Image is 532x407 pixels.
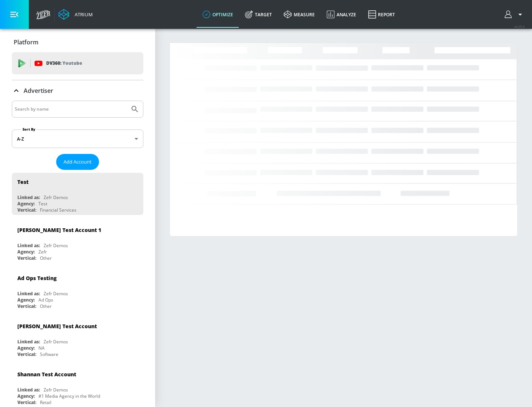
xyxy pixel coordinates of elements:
div: TestLinked as:Zefr DemosAgency:TestVertical:Financial Services [12,173,143,215]
span: Add Account [64,158,92,166]
div: Ad Ops TestingLinked as:Zefr DemosAgency:Ad OpsVertical:Other [12,269,143,311]
div: Retail [40,399,51,406]
div: Linked as: [17,387,40,393]
div: Financial Services [40,207,76,213]
a: Analyze [321,1,362,28]
a: measure [278,1,321,28]
div: Shannan Test Account [17,371,76,378]
div: Platform [12,32,143,53]
div: Advertiser [12,80,143,101]
div: Zefr Demos [44,387,68,393]
div: Zefr [38,249,47,255]
input: Search by name [15,104,127,114]
div: [PERSON_NAME] Test AccountLinked as:Zefr DemosAgency:NAVertical:Software [12,317,143,359]
span: v 4.25.4 [514,24,525,28]
div: Linked as: [17,194,40,201]
div: Linked as: [17,242,40,249]
a: Report [362,1,401,28]
div: Agency: [17,201,35,207]
div: Software [40,351,58,357]
div: Linked as: [17,339,40,345]
div: Other [40,303,52,309]
p: Platform [14,38,38,46]
div: [PERSON_NAME] Test Account 1Linked as:Zefr DemosAgency:ZefrVertical:Other [12,221,143,263]
a: Target [239,1,278,28]
div: A-Z [12,129,143,148]
p: DV360: [46,59,82,67]
div: Zefr Demos [44,290,68,297]
div: Zefr Demos [44,339,68,345]
div: Agency: [17,249,35,255]
div: Agency: [17,393,35,399]
div: Zefr Demos [44,194,68,201]
label: Sort By [21,127,37,132]
div: Vertical: [17,351,36,357]
div: Vertical: [17,207,36,213]
div: Vertical: [17,399,36,406]
div: Ad Ops Testing [17,275,57,282]
div: Vertical: [17,255,36,261]
div: NA [38,345,45,351]
a: Atrium [58,9,93,20]
div: Atrium [72,11,93,18]
div: [PERSON_NAME] Test Account 1 [17,226,101,233]
p: Advertiser [24,87,53,95]
div: #1 Media Agency in the World [38,393,100,399]
button: Add Account [56,154,99,170]
div: [PERSON_NAME] Test Account [17,323,97,330]
div: Zefr Demos [44,242,68,249]
div: Vertical: [17,303,36,309]
div: Agency: [17,345,35,351]
div: Ad Ops [38,297,53,303]
div: Other [40,255,52,261]
div: Linked as: [17,290,40,297]
div: DV360: Youtube [12,52,143,74]
div: Test [38,201,47,207]
div: Test [17,178,28,185]
p: Youtube [62,59,82,67]
div: Agency: [17,297,35,303]
a: optimize [197,1,239,28]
